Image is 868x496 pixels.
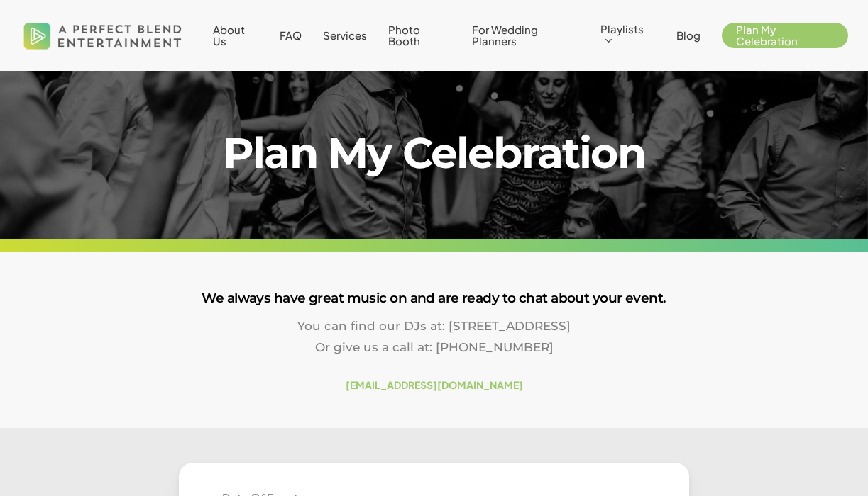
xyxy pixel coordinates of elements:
[600,23,655,47] a: Playlists
[736,23,798,47] span: Plan My Celebration
[20,10,186,61] img: A Perfect Blend Entertainment
[600,22,644,35] span: Playlists
[213,24,258,47] a: About Us
[388,23,420,47] span: Photo Booth
[179,132,689,174] h1: Plan My Celebration
[323,30,367,41] a: Services
[297,319,571,333] span: You can find our DJs at: [STREET_ADDRESS]
[280,28,302,42] span: FAQ
[388,24,451,47] a: Photo Booth
[722,24,848,47] a: Plan My Celebration
[213,23,245,47] span: About Us
[346,378,523,391] a: [EMAIL_ADDRESS][DOMAIN_NAME]
[472,23,538,47] span: For Wedding Planners
[323,28,367,42] span: Services
[280,30,302,41] a: FAQ
[676,28,701,42] span: Blog
[676,30,701,41] a: Blog
[472,24,580,47] a: For Wedding Planners
[315,340,554,354] span: Or give us a call at: [PHONE_NUMBER]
